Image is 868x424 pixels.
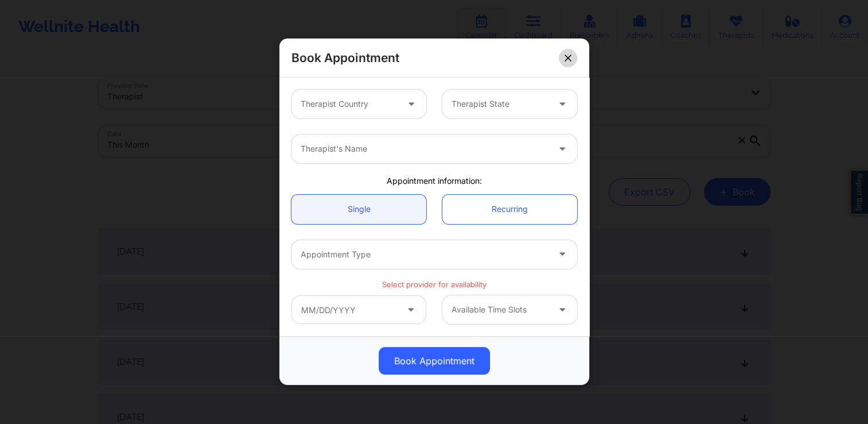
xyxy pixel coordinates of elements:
[379,348,490,375] button: Book Appointment
[291,195,426,224] a: Single
[291,279,577,290] p: Select provider for availability
[291,50,399,65] h2: Book Appointment
[283,175,585,187] div: Appointment information:
[442,195,577,224] a: Recurring
[291,295,426,324] input: MM/DD/YYYY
